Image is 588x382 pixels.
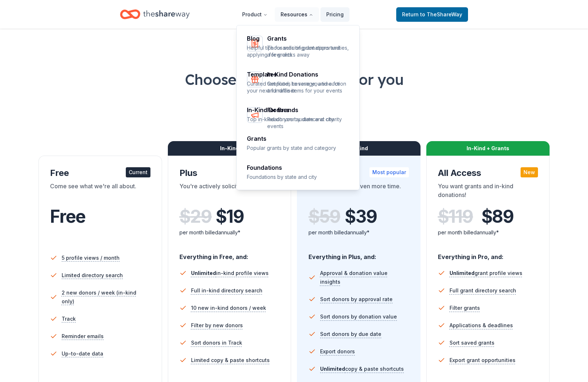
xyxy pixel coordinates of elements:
div: Everything in Plus, and: [309,246,409,262]
span: copy & paste shortcuts [320,366,404,372]
span: to TheShareWay [420,11,462,17]
div: In-Kind + Grants [426,141,550,156]
nav: Main [236,6,349,23]
span: $ 19 [216,206,244,227]
span: Return [402,10,462,19]
span: in-kind profile views [191,270,269,276]
div: You're actively soliciting donations. [179,182,280,202]
span: Limited directory search [62,271,123,280]
div: Everything in Pro, and: [438,246,538,262]
span: Unlimited [191,270,216,276]
span: $ 89 [481,206,514,227]
a: In-Kind DonorsTop in-kind donors by state and city [243,103,354,127]
a: TemplatesCurated templates to save you time for your next fundraiser [243,67,354,99]
div: All Access [438,167,538,179]
div: Come see what we're all about. [50,182,150,202]
div: Templates [247,71,350,77]
span: 2 new donors / week (in-kind only) [62,288,150,306]
p: Helpful tips for soliciting donations and applying for grants [247,44,350,58]
div: You want grants and in-kind donations! [438,182,538,202]
button: Resources [275,7,319,22]
span: Free [50,206,86,227]
h1: Choose the perfect plan for you [29,69,559,90]
span: Unlimited [320,366,345,372]
div: In-Kind Donors [247,107,350,113]
span: Filter by new donors [191,321,243,330]
div: Free [50,167,150,179]
span: 10 new in-kind donors / week [191,304,266,312]
div: Current [126,167,150,177]
span: Full in-kind directory search [191,286,262,295]
div: New [521,167,538,177]
span: grant profile views [450,270,522,276]
span: Unlimited [450,270,475,276]
a: Home [120,6,190,23]
div: Grants [247,136,350,141]
span: 5 profile views / month [62,254,120,262]
p: Popular grants by state and category [247,144,350,151]
button: Product [236,7,273,22]
span: Reminder emails [62,332,104,341]
span: $ 39 [345,206,377,227]
a: Pricing [320,7,349,22]
span: Filter grants [450,304,480,312]
div: Plus [179,167,280,179]
div: You want to save even more time. [309,182,409,202]
a: BlogHelpful tips for soliciting donations and applying for grants [243,31,354,63]
div: per month billed annually* [309,228,409,237]
span: Full grant directory search [450,286,516,295]
a: Returnto TheShareWay [396,7,468,22]
div: Everything in Free, and: [179,246,280,262]
span: Sort donors by approval rate [320,295,393,304]
span: Track [62,315,76,323]
span: Approval & donation value insights [320,269,409,286]
span: Sort donors by due date [320,330,381,338]
div: Resources [237,25,360,190]
span: Sort donors by donation value [320,312,397,321]
a: FoundationsFoundations by state and city [243,160,354,185]
span: Applications & deadlines [450,321,513,330]
div: per month billed annually* [179,228,280,237]
div: Most popular [369,167,409,177]
div: per month billed annually* [438,228,538,237]
span: Export donors [320,347,355,356]
p: Top in-kind donors by state and city [247,116,350,123]
div: Blog [247,36,350,41]
div: Foundations [247,165,350,171]
div: In-Kind [168,141,291,156]
span: Limited copy & paste shortcuts [191,356,270,365]
a: GrantsPopular grants by state and category [243,131,354,156]
span: Export grant opportunities [450,356,515,365]
p: Curated templates to save you time for your next fundraiser [247,80,350,94]
span: Sort donors in Track [191,338,242,347]
p: Foundations by state and city [247,173,350,180]
span: Up-to-date data [62,349,103,358]
span: Sort saved grants [450,338,494,347]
